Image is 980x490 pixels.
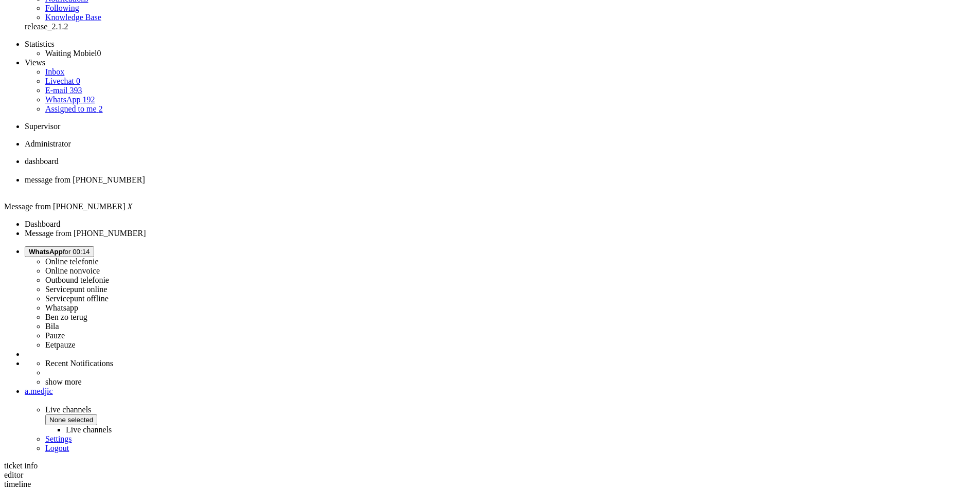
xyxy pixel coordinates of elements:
[4,470,976,480] div: editor
[45,49,101,58] a: Waiting Mobiel
[45,257,99,266] label: Online telefonie
[45,340,76,349] label: Eetpauze
[25,157,976,175] li: Dashboard
[45,444,69,452] a: Logout
[4,480,976,489] div: timeline
[4,4,150,84] body: Rich Text Area. Press ALT-0 for help.
[97,49,101,58] span: 0
[45,67,64,76] a: Inbox
[45,405,976,434] span: Live channels
[25,166,976,175] div: Close tab
[128,202,133,211] i: X
[45,86,68,95] span: E-mail
[66,425,112,434] label: Live channels
[25,122,976,131] li: Supervisor
[45,313,87,321] label: Ben zo terug
[45,104,97,113] span: Assigned to me
[25,220,976,229] li: Dashboard
[25,246,94,257] button: WhatsAppfor 00:14
[25,175,976,194] li: 28271
[45,95,95,104] a: WhatsApp 192
[49,416,93,424] span: None selected
[45,434,72,443] a: Settings
[45,77,80,85] a: Livechat 0
[45,77,74,85] span: Livechat
[45,95,80,104] span: WhatsApp
[82,95,95,104] span: 192
[45,322,59,331] label: Bila
[45,303,78,312] label: Whatsapp
[45,86,82,95] a: E-mail 393
[25,185,976,194] div: Close tab
[25,157,59,166] span: dashboard
[25,22,68,31] span: release_2.1.2
[45,331,65,340] label: Pauze
[25,246,976,350] li: WhatsAppfor 00:14 Online telefonieOnline nonvoiceOutbound telefonieServicepunt onlineServicepunt ...
[25,58,976,67] li: Views
[25,387,976,396] a: a.medjic
[45,285,107,294] label: Servicepunt online
[25,175,145,184] span: message from [PHONE_NUMBER]
[70,86,82,95] span: 393
[45,13,101,22] a: Knowledge base
[76,77,80,85] span: 0
[45,294,109,303] label: Servicepunt offline
[45,104,103,113] a: Assigned to me 2
[29,248,63,256] span: WhatsApp
[25,40,976,49] li: Statistics
[25,139,976,149] li: Administrator
[25,229,976,238] li: Message from [PHONE_NUMBER]
[4,461,976,470] div: ticket info
[45,359,976,368] li: Recent Notifications
[45,13,101,22] span: Knowledge Base
[45,414,97,425] button: None selected
[29,248,90,256] span: for 00:14
[45,4,79,12] a: Following
[45,266,100,275] label: Online nonvoice
[99,104,103,113] span: 2
[4,202,126,211] span: Message from [PHONE_NUMBER]
[45,276,109,284] label: Outbound telefonie
[45,377,82,386] a: show more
